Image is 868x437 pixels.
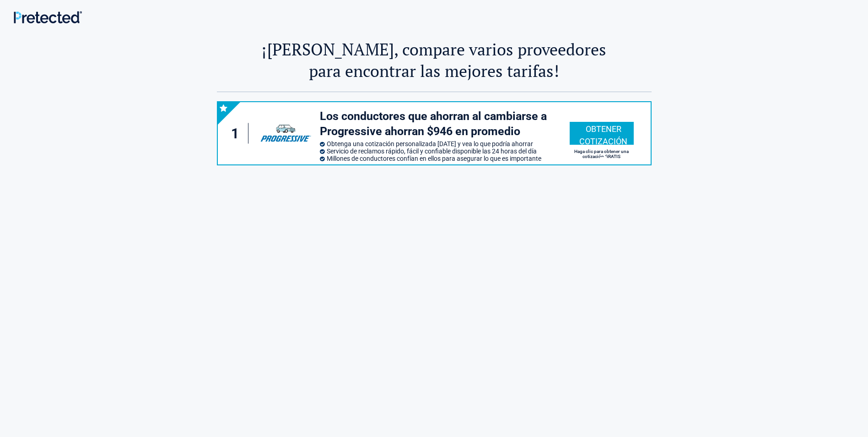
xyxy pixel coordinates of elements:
[256,119,315,147] img: progressive's logo
[14,11,82,23] img: Logotipo principal
[227,123,249,144] div: 1
[327,147,537,155] font: Servicio de reclamos rápido, fácil y confiable disponible las 24 horas del día
[327,155,541,162] font: Millones de conductores confían en ellos para asegurar lo que es importante
[570,149,634,159] h2: Haga clic para obtener una cotización GRATIS
[327,140,533,147] font: Obtenga una cotización personalizada [DATE] y vea lo que podría ahorrar
[579,124,627,146] font: Obtener cotización
[320,109,570,139] h3: Los conductores que ahorran al cambiarse a Progressive ahorran $946 en promedio
[217,38,652,82] h2: ¡[PERSON_NAME], compare varios proveedores para encontrar las mejores tarifas!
